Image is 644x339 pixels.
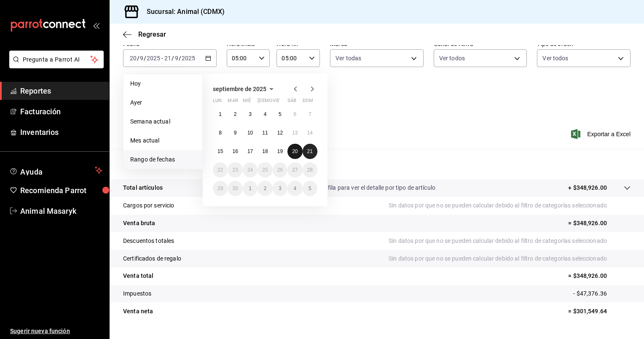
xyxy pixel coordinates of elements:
abbr: 27 de septiembre de 2025 [292,167,298,173]
button: septiembre de 2025 [213,84,276,94]
button: 26 de septiembre de 2025 [273,162,287,178]
abbr: 26 de septiembre de 2025 [277,167,283,173]
button: 22 de septiembre de 2025 [213,162,228,178]
p: Impuestos [123,289,151,298]
p: Sin datos por que no se pueden calcular debido al filtro de categorías seleccionado [389,254,631,263]
p: Descuentos totales [123,237,174,245]
abbr: 11 de septiembre de 2025 [262,130,268,136]
abbr: 4 de septiembre de 2025 [264,111,267,117]
abbr: 6 de septiembre de 2025 [293,111,296,117]
button: 3 de septiembre de 2025 [243,107,258,122]
abbr: 21 de septiembre de 2025 [307,148,313,154]
span: Animal Masaryk [20,205,102,217]
span: Reportes [20,85,102,97]
button: 15 de septiembre de 2025 [213,144,228,159]
abbr: 15 de septiembre de 2025 [217,148,223,154]
p: Venta bruta [123,219,155,228]
button: 16 de septiembre de 2025 [228,144,242,159]
span: Mes actual [130,136,196,145]
button: 11 de septiembre de 2025 [258,125,272,140]
abbr: 17 de septiembre de 2025 [247,148,253,154]
button: 18 de septiembre de 2025 [258,144,272,159]
abbr: lunes [213,98,222,107]
span: Sugerir nueva función [10,327,102,336]
p: Sin datos por que no se pueden calcular debido al filtro de categorías seleccionado [389,201,631,210]
label: Fecha [123,41,217,47]
span: Pregunta a Parrot AI [23,55,91,64]
abbr: 13 de septiembre de 2025 [292,130,298,136]
abbr: 5 de octubre de 2025 [309,186,311,191]
abbr: jueves [258,98,307,107]
button: 30 de septiembre de 2025 [228,181,242,196]
button: 1 de octubre de 2025 [243,181,258,196]
span: Facturación [20,106,102,117]
abbr: 29 de septiembre de 2025 [217,186,223,191]
abbr: 7 de septiembre de 2025 [309,111,311,117]
abbr: 1 de octubre de 2025 [249,186,252,191]
p: Da clic en la fila para ver el detalle por tipo de artículo [295,183,435,192]
a: Pregunta a Parrot AI [6,61,104,70]
button: 28 de septiembre de 2025 [303,162,317,178]
p: Resumen [123,159,631,169]
input: ---- [181,55,196,62]
button: 13 de septiembre de 2025 [287,125,302,140]
button: 29 de septiembre de 2025 [213,181,228,196]
abbr: 16 de septiembre de 2025 [232,148,238,154]
button: 9 de septiembre de 2025 [228,125,242,140]
button: 24 de septiembre de 2025 [243,162,258,178]
p: - $47,376.36 [573,289,631,298]
p: Certificados de regalo [123,254,181,263]
button: 2 de octubre de 2025 [258,181,272,196]
button: 10 de septiembre de 2025 [243,125,258,140]
span: Ver todas [335,54,361,62]
button: 20 de septiembre de 2025 [287,144,302,159]
p: Venta neta [123,307,153,316]
span: / [179,55,181,62]
abbr: 25 de septiembre de 2025 [262,167,268,173]
button: 6 de septiembre de 2025 [287,107,302,122]
button: 7 de septiembre de 2025 [303,107,317,122]
input: -- [140,55,144,62]
span: Recomienda Parrot [20,185,102,196]
button: Regresar [123,30,166,38]
abbr: 18 de septiembre de 2025 [262,148,268,154]
button: 1 de septiembre de 2025 [213,107,228,122]
button: 12 de septiembre de 2025 [273,125,287,140]
span: Hoy [130,79,196,88]
abbr: 3 de octubre de 2025 [279,186,282,191]
p: Cargos por servicio [123,201,174,210]
button: 5 de septiembre de 2025 [273,107,287,122]
button: 4 de septiembre de 2025 [258,107,272,122]
button: 14 de septiembre de 2025 [303,125,317,140]
input: -- [174,55,179,62]
label: Hora inicio [227,41,270,47]
abbr: 8 de septiembre de 2025 [219,130,222,136]
button: 21 de septiembre de 2025 [303,144,317,159]
abbr: 22 de septiembre de 2025 [217,167,223,173]
span: Ver todos [542,54,568,62]
button: 27 de septiembre de 2025 [287,162,302,178]
span: Rango de fechas [130,155,196,164]
abbr: martes [228,98,238,107]
button: Exportar a Excel [573,129,631,139]
span: - [161,55,163,62]
abbr: 1 de septiembre de 2025 [219,111,222,117]
button: 17 de septiembre de 2025 [243,144,258,159]
button: 19 de septiembre de 2025 [273,144,287,159]
abbr: 2 de septiembre de 2025 [234,111,237,117]
button: 25 de septiembre de 2025 [258,162,272,178]
span: Regresar [138,30,166,38]
button: Pregunta a Parrot AI [9,51,104,68]
button: 4 de octubre de 2025 [287,181,302,196]
abbr: domingo [303,98,313,107]
span: Ver todos [439,54,465,62]
h3: Sucursal: Animal (CDMX) [140,7,225,17]
abbr: 14 de septiembre de 2025 [307,130,313,136]
input: -- [164,55,172,62]
button: 23 de septiembre de 2025 [228,162,242,178]
span: Inventarios [20,126,102,138]
abbr: 9 de septiembre de 2025 [234,130,237,136]
abbr: 23 de septiembre de 2025 [232,167,238,173]
abbr: 2 de octubre de 2025 [264,186,267,191]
